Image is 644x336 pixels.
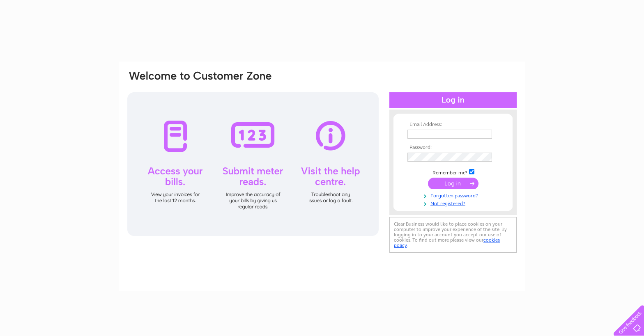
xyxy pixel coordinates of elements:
a: Forgotten password? [407,191,501,199]
a: Not registered? [407,199,501,207]
a: cookies policy [394,237,500,248]
th: Password: [405,145,501,151]
td: Remember me? [405,168,501,176]
input: Submit [428,178,478,189]
th: Email Address: [405,122,501,128]
div: Clear Business would like to place cookies on your computer to improve your experience of the sit... [389,217,517,253]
